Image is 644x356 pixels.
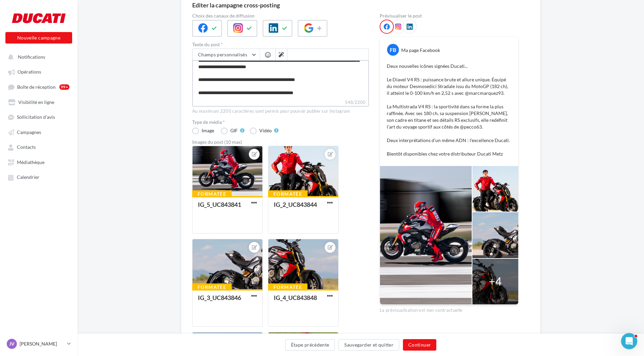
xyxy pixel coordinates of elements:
[9,340,14,347] span: JV
[192,283,232,291] div: Formatée
[489,274,502,289] div: +4
[4,156,74,168] a: Médiathèque
[274,201,317,208] div: IG_2_UC843844
[20,340,64,347] p: [PERSON_NAME]
[192,140,369,144] div: Images du post (10 max)
[339,339,399,351] button: Sauvegarder et quitter
[5,337,72,350] a: JV [PERSON_NAME]
[192,99,369,107] label: 548/2200
[4,171,74,183] a: Calendrier
[621,333,637,349] iframe: Intercom live chat
[17,129,41,135] span: Campagnes
[268,190,308,198] div: Formatée
[18,99,54,105] span: Visibilité en ligne
[4,51,71,63] button: Notifications
[192,2,280,8] div: Editer la campagne cross-posting
[380,13,519,18] div: Prévisualiser le post
[18,54,45,60] span: Notifications
[4,141,74,153] a: Contacts
[285,339,335,351] button: Étape précédente
[4,126,74,138] a: Campagnes
[192,120,369,125] label: Type de média *
[193,49,260,60] button: Champs personnalisés
[192,42,369,47] label: Texte du post *
[192,190,232,198] div: Formatée
[198,294,241,301] div: IG_3_UC843846
[4,111,74,123] a: Sollicitation d'avis
[274,294,317,301] div: IG_4_UC843848
[387,63,511,157] p: Deux nouvelles icônes signées Ducati... Le Diavel V4 RS : puissance brute et allure unique. Équip...
[192,108,369,114] div: Au maximum 2200 caractères sont permis pour pouvoir publier sur Instagram
[198,52,247,57] span: Champs personnalisés
[17,84,56,90] span: Boîte de réception
[380,305,519,313] div: La prévisualisation est non-contractuelle
[17,144,36,150] span: Contacts
[17,114,55,120] span: Sollicitation d'avis
[202,128,214,133] div: Image
[18,69,41,75] span: Opérations
[403,339,436,351] button: Continuer
[198,201,241,208] div: IG_5_UC843841
[5,32,72,44] button: Nouvelle campagne
[4,96,74,108] a: Visibilité en ligne
[4,81,74,93] a: Boîte de réception99+
[59,84,69,90] div: 99+
[192,13,369,18] label: Choix des canaux de diffusion
[387,44,399,56] div: FB
[17,174,39,180] span: Calendrier
[268,283,308,291] div: Formatée
[401,47,440,54] div: Ma page Facebook
[259,128,272,133] div: Vidéo
[230,128,238,133] div: GIF
[4,65,74,78] a: Opérations
[17,159,45,165] span: Médiathèque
